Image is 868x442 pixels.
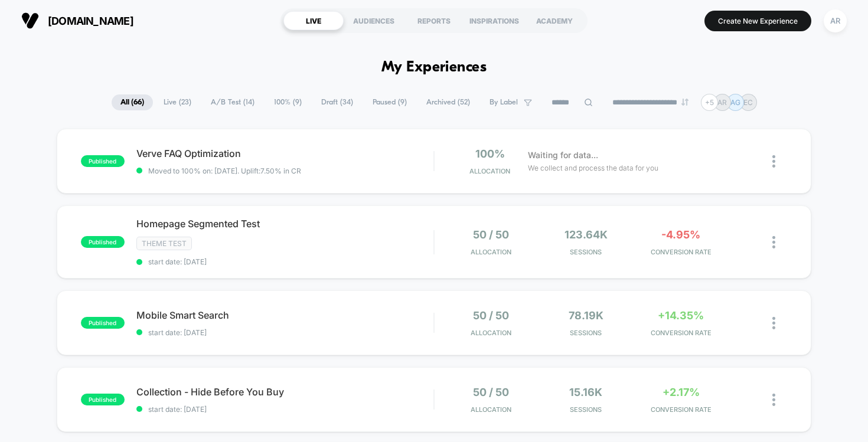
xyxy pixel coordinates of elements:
img: close [772,394,775,406]
div: REPORTS [404,11,464,30]
span: published [81,317,125,329]
img: close [772,317,775,329]
span: 50 / 50 [473,309,509,322]
span: Moved to 100% on: [DATE] . Uplift: 7.50% in CR [148,166,301,175]
span: CONVERSION RATE [637,329,726,337]
img: end [681,99,688,106]
span: 100% ( 9 ) [265,94,311,110]
div: INSPIRATIONS [464,11,524,30]
img: close [772,236,775,248]
button: AR [820,9,850,33]
span: published [81,155,125,167]
span: 100% [475,148,505,160]
span: published [81,394,125,405]
button: Create New Experience [704,11,811,31]
span: Collection - Hide Before You Buy [136,386,434,398]
span: start date: [DATE] [136,257,434,266]
span: 123.64k [564,228,608,241]
p: EC [743,98,753,107]
span: Live ( 23 ) [155,94,200,110]
div: + 5 [701,94,718,111]
span: 50 / 50 [473,228,509,241]
div: AR [824,9,847,32]
span: We collect and process the data for you [528,162,658,173]
span: By Label [490,98,518,107]
span: start date: [DATE] [136,328,434,337]
span: Theme Test [136,237,192,250]
span: Allocation [471,405,511,414]
span: Sessions [541,329,631,337]
span: -4.95% [661,228,700,241]
p: AG [730,98,740,107]
div: LIVE [283,11,344,30]
span: Archived ( 52 ) [417,94,479,110]
span: CONVERSION RATE [637,405,726,414]
span: 78.19k [569,309,603,322]
span: 50 / 50 [473,386,509,398]
div: ACADEMY [524,11,585,30]
h1: My Experiences [381,59,487,76]
span: Homepage Segmented Test [136,218,434,230]
span: Draft ( 34 ) [312,94,362,110]
span: Verve FAQ Optimization [136,148,434,159]
span: Allocation [471,329,511,337]
span: published [81,236,125,248]
img: close [772,155,775,168]
div: AUDIENCES [344,11,404,30]
button: [DOMAIN_NAME] [18,11,137,30]
span: Waiting for data... [528,149,598,162]
span: [DOMAIN_NAME] [48,15,133,27]
span: Sessions [541,248,631,256]
span: CONVERSION RATE [637,248,726,256]
span: Paused ( 9 ) [364,94,416,110]
span: Allocation [471,248,511,256]
span: All ( 66 ) [112,94,153,110]
img: Visually logo [21,12,39,30]
span: start date: [DATE] [136,405,434,414]
span: 15.16k [569,386,602,398]
span: A/B Test ( 14 ) [202,94,263,110]
span: Mobile Smart Search [136,309,434,321]
span: Allocation [469,167,510,175]
span: Sessions [541,405,631,414]
p: AR [717,98,727,107]
span: +14.35% [658,309,704,322]
span: +2.17% [663,386,700,398]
